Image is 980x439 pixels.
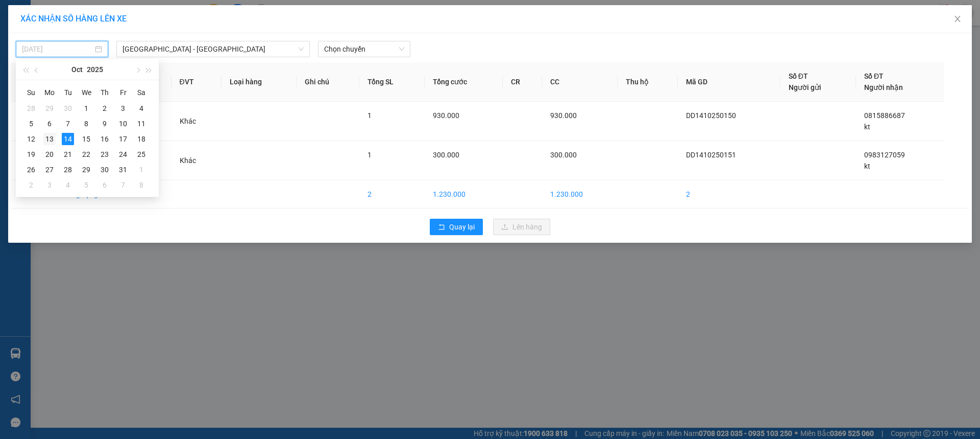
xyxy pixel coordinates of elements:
td: Khác [171,141,222,180]
th: Mã GD [678,62,780,102]
div: 27 [43,164,56,176]
td: 2025-10-29 [77,162,95,177]
span: kt [864,123,870,131]
td: 2025-10-13 [40,131,59,147]
td: 2025-10-16 [95,131,114,147]
th: Ghi chú [297,62,359,102]
td: 2025-10-24 [114,147,132,162]
div: 19 [25,148,37,160]
td: 2025-10-20 [40,147,59,162]
td: 2025-10-18 [132,131,151,147]
th: STT [11,62,56,102]
td: 2025-10-17 [114,131,132,147]
td: 2 [359,180,425,209]
td: 2025-10-12 [22,131,40,147]
button: uploadLên hàng [493,219,550,235]
th: Loại hàng [222,62,296,102]
th: Fr [114,84,132,101]
td: 2025-10-31 [114,162,132,177]
div: 18 [135,133,148,145]
td: 2025-10-15 [77,131,95,147]
td: 1 [11,102,56,141]
div: 11 [135,118,148,130]
th: CR [503,62,542,102]
input: 14/10/2025 [22,43,93,55]
span: kt [864,162,870,170]
div: 7 [62,118,74,130]
td: 2025-10-23 [95,147,114,162]
span: 300.000 [550,151,577,159]
div: 4 [135,102,148,114]
th: Sa [132,84,151,101]
div: 2 [25,179,37,191]
button: 2025 [87,59,103,80]
td: 2025-10-22 [77,147,95,162]
th: Th [95,84,114,101]
div: 4 [62,179,74,191]
div: 14 [62,133,74,145]
div: 16 [99,133,111,145]
div: 24 [117,148,129,160]
span: Người gửi [789,83,821,91]
th: ĐVT [171,62,222,102]
div: 29 [80,164,92,176]
td: 2025-10-09 [95,116,114,131]
div: 12 [25,133,37,145]
button: Close [943,5,972,34]
th: Su [22,84,40,101]
span: Người nhận [864,83,903,91]
div: 1 [135,164,148,176]
td: 2025-11-06 [95,177,114,193]
span: Số ĐT [789,72,808,80]
div: 6 [99,179,111,191]
td: 2025-10-04 [132,101,151,116]
span: DD1410250150 [686,111,736,120]
span: Quay lại [449,221,475,233]
div: 28 [25,102,37,114]
button: Oct [71,59,83,80]
span: rollback [438,223,445,232]
div: 28 [62,164,74,176]
th: Tổng SL [359,62,425,102]
td: 2025-10-10 [114,116,132,131]
td: 2025-11-02 [22,177,40,193]
td: 2025-10-30 [95,162,114,177]
td: 2025-09-30 [59,101,77,116]
td: 1.230.000 [542,180,618,209]
span: 0983127059 [864,151,905,159]
td: 2025-10-19 [22,147,40,162]
div: 15 [80,133,92,145]
div: 3 [117,102,129,114]
div: 5 [25,118,37,130]
td: 2025-11-04 [59,177,77,193]
div: 10 [117,118,129,130]
span: Hà Nội - Kỳ Anh [122,41,304,57]
td: 2025-11-07 [114,177,132,193]
td: 2025-10-05 [22,116,40,131]
span: XÁC NHẬN SỐ HÀNG LÊN XE [20,14,127,24]
td: 2025-10-02 [95,101,114,116]
div: 3 [43,179,56,191]
div: 9 [99,118,111,130]
span: 300.000 [433,151,459,159]
td: 1.230.000 [425,180,503,209]
span: 0815886687 [864,111,905,120]
td: 2025-10-01 [77,101,95,116]
td: 2025-09-29 [40,101,59,116]
th: Tu [59,84,77,101]
div: 13 [43,133,56,145]
div: 21 [62,148,74,160]
td: Khác [171,102,222,141]
td: 2025-10-07 [59,116,77,131]
th: CC [542,62,618,102]
th: We [77,84,95,101]
th: Thu hộ [618,62,678,102]
td: 2 [11,141,56,180]
div: 1 [80,102,92,114]
div: 25 [135,148,148,160]
td: 2025-11-01 [132,162,151,177]
span: down [298,46,304,52]
span: 930.000 [550,111,577,120]
div: 26 [25,164,37,176]
span: Chọn chuyến [324,41,404,57]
